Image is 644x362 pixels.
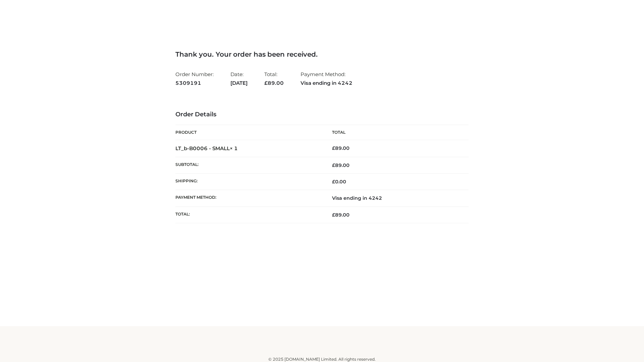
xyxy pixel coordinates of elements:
span: 89.00 [332,212,350,218]
span: £ [332,162,335,168]
span: £ [264,80,268,86]
th: Product [175,125,322,140]
td: Visa ending in 4242 [322,190,469,206]
h3: Order Details [175,111,469,118]
th: Subtotal: [175,157,322,173]
li: Payment Method: [301,68,353,89]
th: Payment method: [175,190,322,206]
strong: Visa ending in 4242 [301,79,353,87]
bdi: 0.00 [332,179,346,185]
th: Shipping: [175,174,322,190]
span: £ [332,212,335,218]
li: Order Number: [175,68,214,89]
bdi: 89.00 [332,145,350,151]
th: Total: [175,206,322,223]
li: Date: [230,68,248,89]
strong: LT_b-B0006 - SMALL [175,145,238,152]
h3: Thank you. Your order has been received. [175,50,469,58]
span: £ [332,179,335,185]
th: Total [322,125,469,140]
strong: [DATE] [230,79,248,87]
strong: 5309191 [175,79,214,87]
strong: × 1 [230,145,238,152]
li: Total: [264,68,284,89]
span: 89.00 [264,80,284,86]
span: 89.00 [332,162,350,168]
span: £ [332,145,335,151]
